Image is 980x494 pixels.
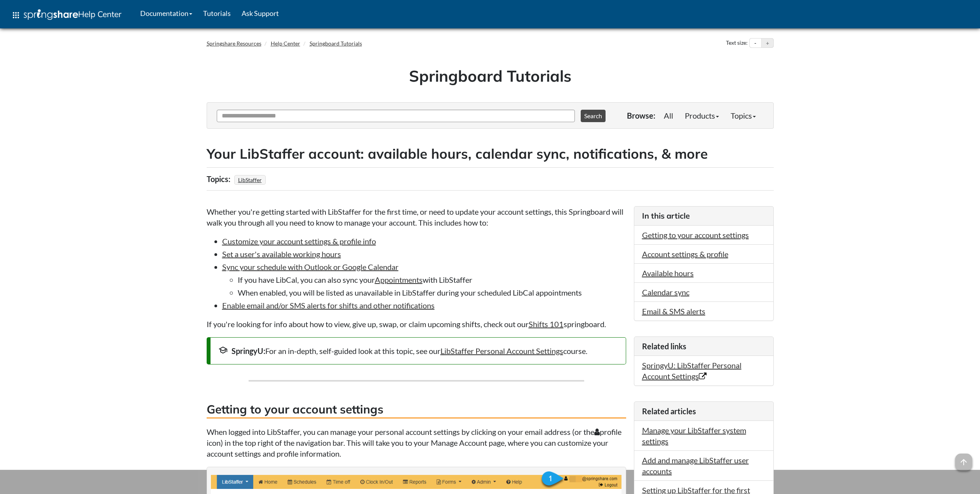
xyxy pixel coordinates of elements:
a: Appointments [375,275,423,284]
a: Getting to your account settings [642,230,749,240]
li: If you have LibCal, you can also sync your with LibStaffer [238,274,626,285]
div: Text size: [724,38,749,48]
a: arrow_upward [955,454,972,464]
button: Search [581,110,606,122]
a: Help Center [271,40,300,47]
span: school [218,345,228,355]
p: Browse: [627,110,655,121]
a: Shifts 101 [529,319,564,329]
a: Account settings & profile [642,249,728,259]
a: Calendar sync [642,287,689,297]
div: For an in-depth, self-guided look at this topic, see our course. [218,345,618,356]
span: Help Center [78,9,122,19]
a: Email & SMS alerts [642,307,705,316]
h2: Your LibStaffer account: available hours, calendar sync, notifications, & more [207,144,774,163]
p: When logged into LibStaffer, you can manage your personal account settings by clicking on your em... [207,426,626,459]
span: arrow_upward [955,454,972,471]
p: Whether you're getting started with LibStaffer for the first time, or need to update your account... [207,206,626,228]
a: Sync your schedule with Outlook or Google Calendar [222,262,399,272]
span: Related articles [642,406,696,416]
a: Add and manage LibStaffer user accounts [642,455,749,476]
a: Enable email and/or SMS alerts for shifts and other notifications [222,301,435,310]
a: Set a user's available working hours [222,249,341,259]
h3: Getting to your account settings [207,401,626,419]
a: Springshare Resources [207,40,261,47]
a: Available hours [642,268,694,278]
span: apps [11,11,21,20]
a: SpringyU: LibStaffer Personal Account Settings [642,361,742,381]
div: This site uses cookies as well as records your IP address for usage statistics. [199,476,782,488]
p: If you're looking for info about how to view, give up, swap, or claim upcoming shifts, check out ... [207,319,626,329]
a: LibStaffer Personal Account Settings [440,346,563,356]
a: All [658,108,679,123]
strong: SpringyU: [232,346,265,356]
a: Products [679,108,725,123]
button: Decrease text size [750,39,761,48]
img: Springshare [24,9,78,20]
a: Documentation [135,4,198,23]
a: Tutorials [198,4,236,23]
span: Related links [642,342,686,351]
a: apps Help Center [6,4,127,27]
a: LibStaffer [237,174,263,186]
div: Topics: [207,172,232,186]
a: Springboard Tutorials [310,40,362,47]
h1: Springboard Tutorials [212,65,768,87]
h3: In this article [642,210,766,221]
a: Ask Support [236,4,284,23]
button: Increase text size [762,39,773,48]
li: When enabled, you will be listed as unavailable in LibStaffer during your scheduled LibCal appoin... [238,287,626,298]
a: Manage your LibStaffer system settings [642,426,746,446]
a: Customize your account settings & profile info [222,236,376,246]
a: Topics [725,108,762,123]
